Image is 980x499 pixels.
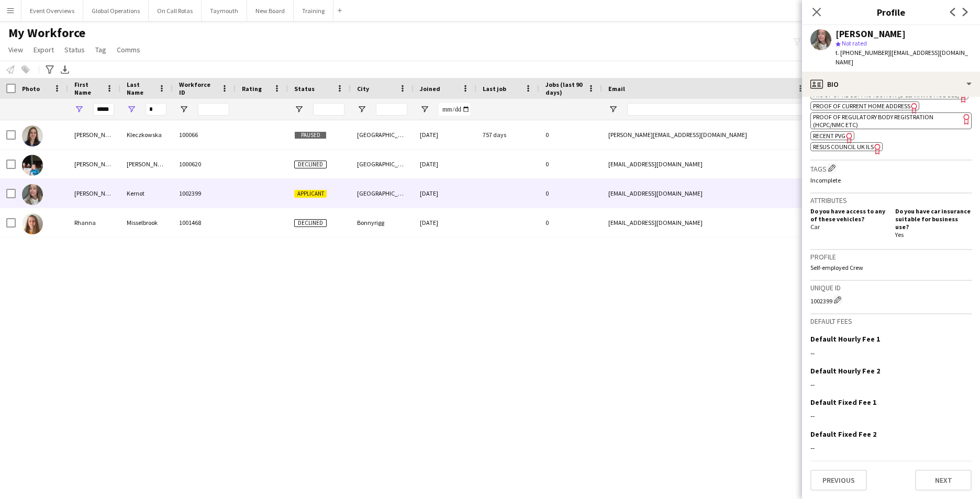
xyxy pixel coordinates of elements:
div: -- [810,380,972,389]
span: Workforce ID [179,81,217,96]
div: -- [810,443,972,452]
div: 1002399 [810,294,972,305]
span: Export [34,45,54,54]
button: Global Operations [83,1,149,21]
input: Email Filter Input [627,103,805,116]
button: New Board [247,1,294,21]
span: Resus Council UK ILS [813,143,874,151]
input: Workforce ID Filter Input [198,103,229,116]
h5: Do you have car insurance suitable for business use? [895,207,972,231]
span: Declined [294,161,327,168]
h3: Default Hourly Fee 2 [810,366,880,376]
button: Previous [810,470,867,491]
h3: Profile [802,5,980,19]
span: Declined [294,219,327,227]
div: [PERSON_NAME] [68,179,120,208]
button: Event Overviews [21,1,83,21]
div: [EMAIL_ADDRESS][DOMAIN_NAME] [602,208,811,237]
span: Photo [22,85,40,93]
img: Hannah Kaufmann Wolfe [22,155,43,176]
span: Rating [242,85,262,93]
span: Yes [895,231,904,239]
div: [DATE] [414,120,476,149]
button: Open Filter Menu [127,105,136,114]
h3: Tags [810,163,972,174]
span: Car [810,223,820,231]
input: Status Filter Input [313,103,344,116]
div: [GEOGRAPHIC_DATA] [351,150,414,178]
div: 1002399 [173,179,236,208]
input: Joined Filter Input [439,103,470,116]
span: Last job [483,85,506,93]
div: Bio [802,72,980,97]
input: First Name Filter Input [93,103,114,116]
div: [DATE] [414,208,476,237]
div: -- [810,411,972,421]
app-action-btn: Advanced filters [43,63,56,76]
button: Open Filter Menu [179,105,188,114]
div: [DATE] [414,179,476,208]
div: Rhanna [68,208,120,237]
button: Open Filter Menu [420,105,429,114]
div: 1000620 [173,150,236,178]
input: Last Name Filter Input [146,103,166,116]
a: Export [29,43,58,56]
p: Self-employed Crew [810,264,972,271]
div: [PERSON_NAME] [120,150,173,178]
div: -- [810,348,972,358]
h3: Attributes [810,196,972,205]
div: [DATE] [414,150,476,178]
img: Hanna Kleczkowska [22,126,43,146]
div: 1001468 [173,208,236,237]
div: 0 [539,150,602,178]
div: [PERSON_NAME] [68,150,120,178]
button: Open Filter Menu [357,105,366,114]
h3: Profile [810,252,972,262]
h3: Unique ID [810,283,972,292]
span: Proof of Current Home Address [813,102,910,110]
span: Status [64,45,85,54]
span: Joined [420,85,440,93]
button: Next [915,470,972,491]
img: Rhanna Misselbrook [22,213,43,234]
div: [GEOGRAPHIC_DATA] [351,120,414,149]
h5: Do you have access to any of these vehicles? [810,207,887,223]
h3: Default Fixed Fee 2 [810,429,876,439]
span: Status [294,85,315,93]
input: City Filter Input [376,103,407,116]
h3: Default fees [810,316,972,326]
span: Paused [294,131,327,139]
span: Email [608,85,625,93]
div: 757 days [476,120,539,149]
div: [EMAIL_ADDRESS][DOMAIN_NAME] [602,150,811,178]
div: [PERSON_NAME] [68,120,120,149]
span: Recent PVG [813,132,845,140]
span: Not rated [842,39,867,47]
button: Taymouth [202,1,247,21]
span: t. [PHONE_NUMBER] [836,49,890,56]
span: City [357,85,369,93]
div: Kernot [120,179,173,208]
span: My Workforce [8,25,85,41]
div: 100066 [173,120,236,149]
span: First Name [74,81,102,96]
p: Incomplete [810,176,972,184]
div: 0 [539,208,602,237]
img: Hannah Kernot [22,184,43,205]
a: Status [60,43,89,56]
button: Open Filter Menu [608,105,618,114]
span: Last Name [127,81,154,96]
span: Proof of Regulatory Body Registration (HCPC/NMC etc) [813,113,933,129]
app-action-btn: Export XLSX [59,63,71,76]
div: Kleczkowska [120,120,173,149]
div: [GEOGRAPHIC_DATA] [351,179,414,208]
div: [PERSON_NAME][EMAIL_ADDRESS][DOMAIN_NAME] [602,120,811,149]
span: Comms [117,45,140,54]
h3: Default Hourly Fee 1 [810,334,880,344]
div: 0 [539,120,602,149]
div: Bonnyrigg [351,208,414,237]
span: | [EMAIL_ADDRESS][DOMAIN_NAME] [836,49,968,66]
a: Tag [91,43,110,56]
button: Open Filter Menu [294,105,304,114]
button: Training [294,1,333,21]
